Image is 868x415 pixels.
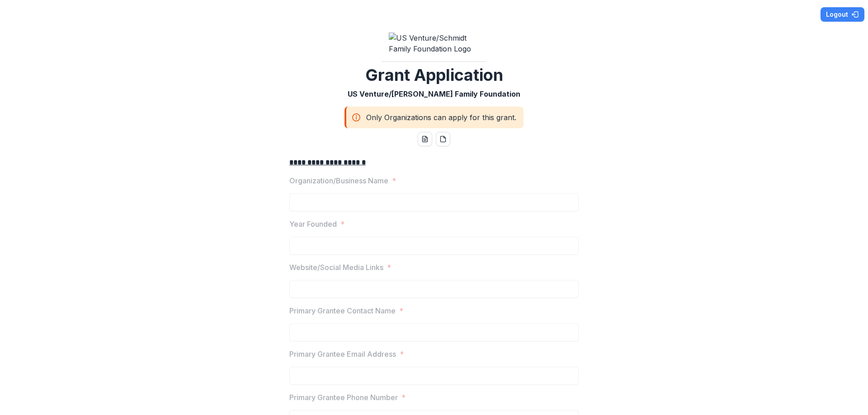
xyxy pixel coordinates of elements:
img: US Venture/Schmidt Family Foundation Logo [389,33,479,54]
button: pdf-download [436,132,450,146]
h2: Grant Application [365,65,503,85]
button: word-download [418,132,432,146]
p: Website/Social Media Links [289,262,383,273]
p: Primary Grantee Contact Name [289,305,396,316]
p: Primary Grantee Phone Number [289,392,398,403]
p: Primary Grantee Email Address [289,349,396,359]
button: Logout [821,7,864,22]
p: US Venture/[PERSON_NAME] Family Foundation [348,89,520,99]
p: Year Founded [289,219,337,229]
div: Only Organizations can apply for this grant. [344,107,524,128]
p: Organization/Business Name [289,175,388,186]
